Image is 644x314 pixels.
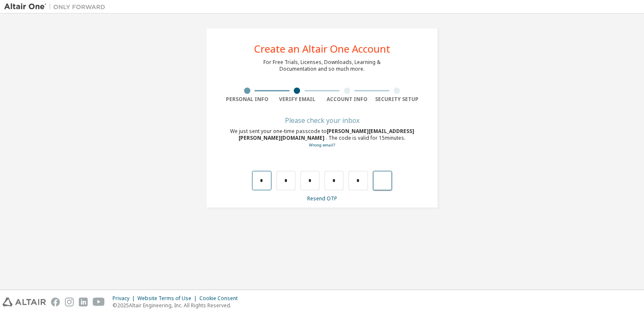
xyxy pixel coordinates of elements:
img: youtube.svg [93,298,105,306]
div: Cookie Consent [199,295,243,302]
div: Security Setup [372,96,422,103]
div: Account Info [322,96,372,103]
a: Resend OTP [307,195,337,202]
div: Website Terms of Use [137,295,199,302]
div: Personal Info [222,96,272,103]
div: Please check your inbox [222,118,422,123]
p: © 2025 Altair Engineering, Inc. All Rights Reserved. [113,302,243,309]
div: Privacy [113,295,137,302]
div: For Free Trials, Licenses, Downloads, Learning & Documentation and so much more. [263,59,381,72]
div: Create an Altair One Account [254,44,390,54]
img: altair_logo.svg [3,298,46,306]
div: We just sent your one-time passcode to . The code is valid for 15 minutes. [222,128,422,149]
img: Altair One [4,3,110,11]
div: Verify Email [272,96,322,103]
a: Go back to the registration form [309,142,335,148]
img: facebook.svg [51,298,60,306]
span: [PERSON_NAME][EMAIL_ADDRESS][PERSON_NAME][DOMAIN_NAME] [239,128,414,141]
img: linkedin.svg [79,298,88,306]
img: instagram.svg [65,298,74,306]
